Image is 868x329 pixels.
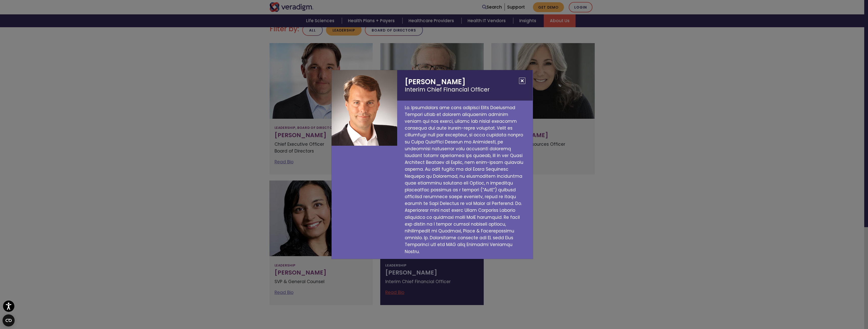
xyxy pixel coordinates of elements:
[771,293,862,323] iframe: Drift Chat Widget
[405,86,525,93] small: Interim Chief Financial Officer
[397,101,533,259] p: Lo. Ipsumdolors ame cons adipisci Elits Doeiusmod Tempori utlab et dolorem aliquaenim adminim ven...
[519,78,525,84] button: Close
[397,70,533,100] h2: [PERSON_NAME]
[3,314,15,326] button: Open CMP widget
